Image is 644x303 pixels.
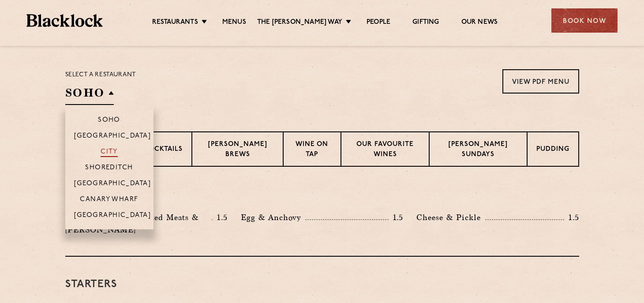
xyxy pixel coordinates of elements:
[65,85,114,105] h2: SOHO
[74,212,151,221] p: [GEOGRAPHIC_DATA]
[241,211,305,224] p: Egg & Anchovy
[26,14,103,27] img: BL_Textured_Logo-footer-cropped.svg
[101,148,118,157] p: City
[502,69,579,94] a: View PDF Menu
[438,140,518,161] p: [PERSON_NAME] Sundays
[257,18,342,28] a: The [PERSON_NAME] Way
[412,18,439,28] a: Gifting
[85,164,133,173] p: Shoreditch
[292,140,332,161] p: Wine on Tap
[416,211,485,224] p: Cheese & Pickle
[536,145,569,156] p: Pudding
[201,140,273,161] p: [PERSON_NAME] Brews
[564,212,579,223] p: 1.5
[222,18,246,28] a: Menus
[461,18,498,28] a: Our News
[74,180,151,189] p: [GEOGRAPHIC_DATA]
[389,212,404,223] p: 1.5
[152,18,198,28] a: Restaurants
[350,140,420,161] p: Our favourite wines
[98,116,120,125] p: Soho
[367,18,390,28] a: People
[551,8,618,33] div: Book Now
[213,212,228,223] p: 1.5
[143,145,183,156] p: Cocktails
[65,279,579,290] h3: Starters
[65,189,579,200] h3: Pre Chop Bites
[80,196,138,205] p: Canary Wharf
[65,69,136,81] p: Select a restaurant
[74,132,151,141] p: [GEOGRAPHIC_DATA]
